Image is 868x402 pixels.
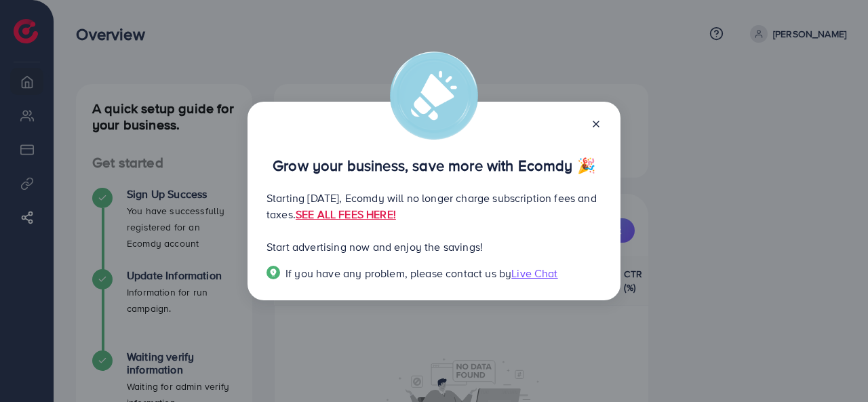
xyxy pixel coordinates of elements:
p: Starting [DATE], Ecomdy will no longer charge subscription fees and taxes. [267,190,601,222]
span: If you have any problem, please contact us by [285,266,511,281]
span: Live Chat [511,266,557,281]
a: SEE ALL FEES HERE! [296,207,396,222]
img: alert [390,52,478,140]
p: Start advertising now and enjoy the savings! [267,239,601,255]
p: Grow your business, save more with Ecomdy 🎉 [267,157,601,174]
img: Popup guide [267,266,280,279]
